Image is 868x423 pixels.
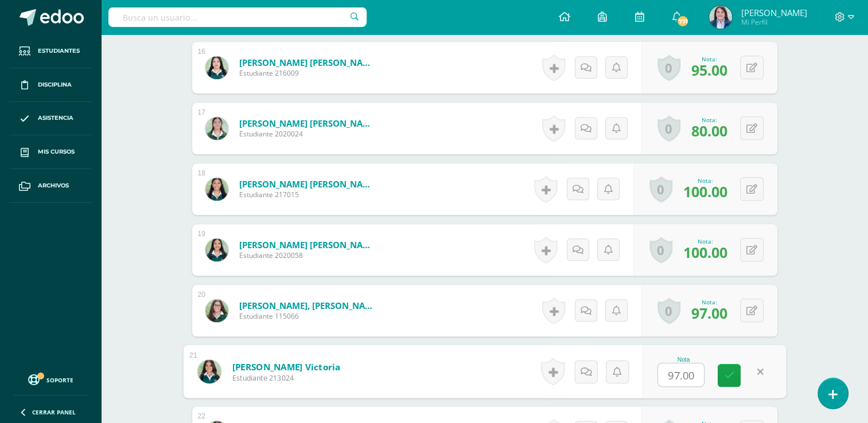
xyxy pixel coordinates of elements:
[9,34,92,68] a: Estudiantes
[683,182,727,201] span: 100.00
[9,135,92,169] a: Mis cursos
[38,80,72,89] span: Disciplina
[683,242,727,262] span: 100.00
[197,359,221,383] img: efc5564941734ba8ae4ba47e5e755d47.png
[38,113,73,123] span: Asistencia
[38,147,75,156] span: Mis cursos
[38,181,69,190] span: Archivos
[239,190,377,199] span: Estudiante 217015
[239,129,377,139] span: Estudiante 2020024
[649,176,672,202] a: 0
[46,376,73,384] span: Soporte
[691,55,727,63] div: Nota:
[232,373,340,383] span: Estudiante 213024
[108,7,367,27] input: Busca un usuario...
[709,6,732,29] img: 7189dd0a2475061f524ba7af0511f049.png
[691,60,727,80] span: 95.00
[205,117,228,140] img: 9db676fc8b080963f54a3fff446b5ac6.png
[9,68,92,102] a: Disciplina
[205,299,228,322] img: 7a8bb309cd2690a783a0c444a844ac85.png
[32,408,76,416] span: Cerrar panel
[9,169,92,203] a: Archivos
[649,237,672,263] a: 0
[232,361,340,373] a: [PERSON_NAME] Victoria
[239,239,377,250] a: [PERSON_NAME] [PERSON_NAME]
[676,15,689,28] span: 771
[657,115,680,142] a: 0
[239,300,377,311] a: [PERSON_NAME], [PERSON_NAME]
[657,297,680,324] a: 0
[205,238,228,261] img: 1044221fe810fcca0147477d1eff99cf.png
[691,121,727,140] span: 80.00
[683,237,727,245] div: Nota:
[741,7,807,18] span: [PERSON_NAME]
[741,17,807,27] span: Mi Perfil
[205,178,228,201] img: 850e85adf1f9d6f0507dff7766d5b93b.png
[691,298,727,306] div: Nota:
[239,250,377,260] span: Estudiante 2020058
[657,54,680,81] a: 0
[657,356,710,362] div: Nota
[239,68,377,78] span: Estudiante 216009
[239,57,377,68] a: [PERSON_NAME] [PERSON_NAME]
[14,371,87,387] a: Soporte
[683,177,727,185] div: Nota:
[691,116,727,124] div: Nota:
[9,102,92,136] a: Asistencia
[239,117,377,129] a: [PERSON_NAME] [PERSON_NAME]
[658,363,704,386] input: 0-100.0
[205,56,228,79] img: 200baaad611115cf8c8933baff0a107d.png
[239,178,377,190] a: [PERSON_NAME] [PERSON_NAME]
[691,303,727,323] span: 97.00
[38,46,80,56] span: Estudiantes
[239,311,377,321] span: Estudiante 115066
